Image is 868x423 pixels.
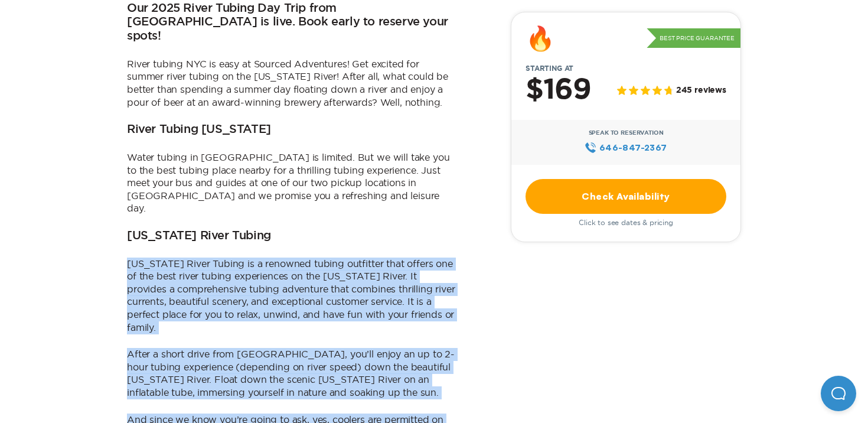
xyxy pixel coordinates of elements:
a: Check Availability [526,179,726,214]
h3: River Tubing [US_STATE] [127,123,271,137]
span: Speak to Reservation [589,129,664,136]
h2: $169 [526,75,591,106]
span: 646‍-847‍-2367 [599,141,667,154]
a: 646‍-847‍-2367 [585,141,667,154]
p: [US_STATE] River Tubing is a renowned tubing outfitter that offers one of the best river tubing e... [127,258,458,334]
span: Starting at [511,64,588,73]
div: 🔥 [526,27,555,50]
span: 245 reviews [676,86,726,96]
p: River tubing NYC is easy at Sourced Adventures! Get excited for summer river tubing on the [US_ST... [127,58,458,109]
p: Best Price Guarantee [647,28,740,48]
iframe: Help Scout Beacon - Open [821,376,856,411]
p: Water tubing in [GEOGRAPHIC_DATA] is limited. But we will take you to the best tubing place nearb... [127,151,458,215]
h3: Our 2025 River Tubing Day Trip from [GEOGRAPHIC_DATA] is live. Book early to reserve your spots! [127,2,458,44]
h3: [US_STATE] River Tubing [127,229,271,243]
span: Click to see dates & pricing [579,219,673,227]
p: After a short drive from [GEOGRAPHIC_DATA], you’ll enjoy an up to 2-hour tubing experience (depen... [127,348,458,399]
